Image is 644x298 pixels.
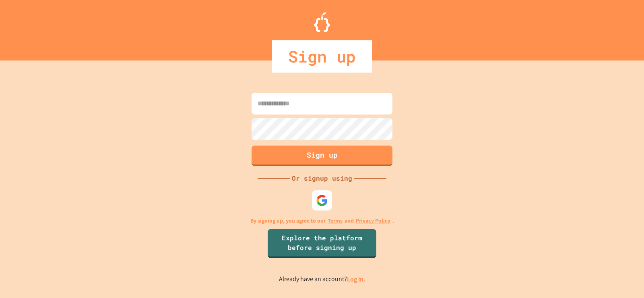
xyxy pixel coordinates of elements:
[272,40,372,73] div: Sign up
[279,274,365,284] p: Already have an account?
[328,217,343,225] a: Terms
[356,217,390,225] a: Privacy Policy
[314,12,330,32] img: Logo.svg
[347,275,365,283] a: Log in.
[290,173,354,183] div: Or signup using
[316,194,328,206] img: google-icon.svg
[268,229,376,258] a: Explore the platform before signing up
[252,146,392,166] button: Sign up
[250,217,394,225] p: By signing up, you agree to our and .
